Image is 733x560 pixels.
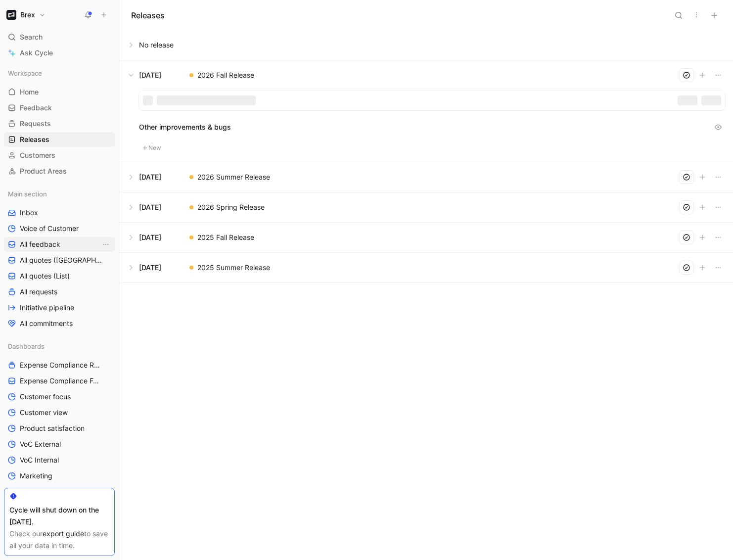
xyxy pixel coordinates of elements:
[139,142,165,154] button: New
[20,303,74,313] span: Initiative pipeline
[4,46,115,60] a: Ask Cycle
[20,455,59,465] span: VoC Internal
[4,453,115,467] a: VoC Internal
[20,224,79,233] span: Voice of Customer
[20,135,49,144] span: Releases
[43,529,84,538] a: export guide
[4,8,48,22] button: BrexBrex
[4,30,115,45] div: Search
[20,487,66,497] span: Segment view
[4,437,115,452] a: VoC External
[20,103,52,113] span: Feedback
[101,239,111,249] button: View actions
[4,221,115,236] a: Voice of Customer
[131,9,165,21] h1: Releases
[20,271,70,281] span: All quotes (List)
[20,408,68,418] span: Customer view
[139,120,725,134] div: Other improvements & bugs
[8,189,47,199] span: Main section
[4,269,115,283] a: All quotes (List)
[4,237,115,252] a: All feedbackView actions
[20,287,57,297] span: All requests
[4,253,115,268] a: All quotes ([GEOGRAPHIC_DATA])
[4,300,115,315] a: Initiative pipeline
[4,468,115,483] a: Marketing
[20,471,52,481] span: Marketing
[20,392,71,402] span: Customer focus
[20,255,103,265] span: All quotes ([GEOGRAPHIC_DATA])
[4,339,115,499] div: DashboardsExpense Compliance RequestsExpense Compliance FeedbackCustomer focusCustomer viewProduc...
[6,10,16,20] img: Brex
[20,10,35,19] h1: Brex
[20,47,53,59] span: Ask Cycle
[4,187,115,201] div: Main section
[9,504,109,528] div: Cycle will shut down on the [DATE].
[20,360,102,370] span: Expense Compliance Requests
[9,528,109,552] div: Check our to save all your data in time.
[20,208,38,218] span: Inbox
[4,389,115,404] a: Customer focus
[4,148,115,163] a: Customers
[4,373,115,388] a: Expense Compliance Feedback
[8,68,42,78] span: Workspace
[20,439,61,449] span: VoC External
[4,405,115,420] a: Customer view
[4,205,115,220] a: Inbox
[4,339,115,354] div: Dashboards
[4,316,115,331] a: All commitments
[4,484,115,499] a: Segment view
[20,119,51,129] span: Requests
[4,100,115,115] a: Feedback
[20,319,73,328] span: All commitments
[20,376,103,386] span: Expense Compliance Feedback
[20,31,43,43] span: Search
[4,85,115,99] a: Home
[4,66,115,81] div: Workspace
[20,239,60,249] span: All feedback
[4,284,115,299] a: All requests
[20,166,67,176] span: Product Areas
[4,116,115,131] a: Requests
[4,187,115,331] div: Main sectionInboxVoice of CustomerAll feedbackView actionsAll quotes ([GEOGRAPHIC_DATA])All quote...
[4,164,115,179] a: Product Areas
[20,150,55,160] span: Customers
[8,341,45,351] span: Dashboards
[20,423,85,433] span: Product satisfaction
[4,132,115,147] a: Releases
[4,421,115,436] a: Product satisfaction
[4,358,115,373] a: Expense Compliance Requests
[20,87,39,97] span: Home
